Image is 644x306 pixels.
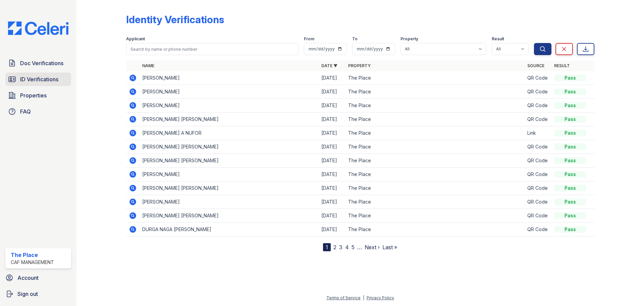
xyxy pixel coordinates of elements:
[20,75,58,83] span: ID Verifications
[319,168,345,181] td: [DATE]
[345,126,525,140] td: The Place
[345,140,525,154] td: The Place
[352,36,358,42] label: To
[382,244,397,251] a: Last »
[142,63,154,68] a: Name
[525,209,551,223] td: QR Code
[554,226,586,233] div: Pass
[3,287,74,301] a: Sign out
[400,36,418,42] label: Property
[348,63,371,68] a: Property
[525,181,551,195] td: QR Code
[554,130,586,136] div: Pass
[554,88,586,95] div: Pass
[554,143,586,150] div: Pass
[11,259,54,266] div: CAF Management
[319,195,345,209] td: [DATE]
[554,63,570,68] a: Result
[126,13,224,26] div: Identity Verifications
[554,199,586,205] div: Pass
[527,63,544,68] a: Source
[126,36,145,42] label: Applicant
[140,168,319,181] td: [PERSON_NAME]
[525,85,551,99] td: QR Code
[345,99,525,113] td: The Place
[20,91,47,99] span: Properties
[323,243,331,251] div: 1
[554,212,586,219] div: Pass
[140,195,319,209] td: [PERSON_NAME]
[11,251,54,259] div: The Place
[140,126,319,140] td: [PERSON_NAME] A NUFOR
[492,36,504,42] label: Result
[126,43,299,55] input: Search by name or phone number
[333,244,336,251] a: 2
[140,181,319,195] td: [PERSON_NAME] [PERSON_NAME]
[554,185,586,191] div: Pass
[140,99,319,113] td: [PERSON_NAME]
[367,295,394,300] a: Privacy Policy
[525,223,551,236] td: QR Code
[554,171,586,178] div: Pass
[140,154,319,168] td: [PERSON_NAME] [PERSON_NAME]
[525,168,551,181] td: QR Code
[365,244,380,251] a: Next ›
[319,140,345,154] td: [DATE]
[3,21,74,35] img: CE_Logo_Blue-a8612792a0a2168367f1c8372b55b34899dd931a85d93a1a3d3e32e68fde9ad4.png
[525,140,551,154] td: QR Code
[345,85,525,99] td: The Place
[345,168,525,181] td: The Place
[140,113,319,126] td: [PERSON_NAME] [PERSON_NAME]
[140,223,319,236] td: DURGA NAGA [PERSON_NAME]
[525,71,551,85] td: QR Code
[321,63,337,68] a: Date ▼
[5,56,71,70] a: Doc Verifications
[304,36,314,42] label: From
[319,99,345,113] td: [DATE]
[319,71,345,85] td: [DATE]
[345,244,349,251] a: 4
[140,71,319,85] td: [PERSON_NAME]
[326,295,361,300] a: Terms of Service
[345,154,525,168] td: The Place
[319,126,345,140] td: [DATE]
[140,85,319,99] td: [PERSON_NAME]
[345,113,525,126] td: The Place
[345,195,525,209] td: The Place
[20,59,63,67] span: Doc Verifications
[363,295,364,300] div: |
[525,195,551,209] td: QR Code
[17,274,39,282] span: Account
[17,290,38,298] span: Sign out
[5,105,71,118] a: FAQ
[525,126,551,140] td: Link
[5,89,71,102] a: Properties
[554,102,586,109] div: Pass
[319,209,345,223] td: [DATE]
[319,85,345,99] td: [DATE]
[525,99,551,113] td: QR Code
[20,107,31,116] span: FAQ
[140,140,319,154] td: [PERSON_NAME] [PERSON_NAME]
[345,223,525,236] td: The Place
[554,116,586,123] div: Pass
[554,75,586,81] div: Pass
[345,71,525,85] td: The Place
[319,113,345,126] td: [DATE]
[345,209,525,223] td: The Place
[352,244,355,251] a: 5
[345,181,525,195] td: The Place
[140,209,319,223] td: [PERSON_NAME] [PERSON_NAME]
[319,223,345,236] td: [DATE]
[319,154,345,168] td: [DATE]
[525,113,551,126] td: QR Code
[3,271,74,285] a: Account
[357,243,362,251] span: …
[319,181,345,195] td: [DATE]
[339,244,342,251] a: 3
[5,73,71,86] a: ID Verifications
[525,154,551,168] td: QR Code
[554,157,586,164] div: Pass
